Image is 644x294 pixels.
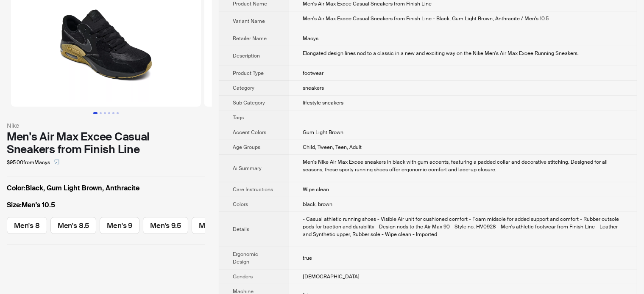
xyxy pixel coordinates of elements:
div: - Casual athletic running shoes - Visible Air unit for cushioned comfort - Foam midsole for added... [303,215,623,238]
span: Men's Air Max Excee Casual Sneakers from Finish Line [303,0,432,7]
label: available [50,217,96,234]
span: select [54,159,59,165]
span: Sub Category [233,99,265,106]
span: Care Instructions [233,186,273,193]
button: Go to slide 1 [93,112,98,114]
span: [DEMOGRAPHIC_DATA] [303,273,360,280]
label: available [7,217,47,234]
span: Ergonomic Design [233,251,258,265]
span: Details [233,226,249,233]
span: footwear [303,70,323,77]
span: Description [233,52,260,59]
label: available [100,217,139,234]
div: Men's Air Max Excee Casual Sneakers from Finish Line [7,130,205,156]
span: Age Groups [233,144,260,151]
span: Category [233,85,254,91]
span: Child, Tween, Teen, Adult [303,144,362,151]
span: Retailer Name [233,35,267,42]
span: Men's 8.5 [58,221,89,230]
span: Men's 10 [199,221,227,230]
span: Variant Name [233,18,265,25]
label: Black, Gum Light Brown, Anthracite [7,183,205,193]
label: available [143,217,188,234]
button: Go to slide 3 [104,112,106,114]
span: Macys [303,35,318,42]
div: Men's Nike Air Max Excee sneakers in black with gum accents, featuring a padded collar and decora... [303,158,623,173]
div: $95.00 from Macys [7,156,205,169]
button: Go to slide 2 [100,112,102,114]
button: Go to slide 6 [117,112,119,114]
span: Color : [7,184,25,192]
span: Colors [233,201,248,208]
span: Men's 9.5 [150,221,181,230]
div: Men's Air Max Excee Casual Sneakers from Finish Line - Black, Gum Light Brown, Anthracite / Men's... [303,15,623,22]
span: Gum Light Brown [303,129,343,136]
button: Go to slide 4 [108,112,110,114]
span: Size : [7,201,22,209]
span: Tags [233,114,244,121]
label: Men's 10.5 [7,200,205,210]
span: black, brown [303,201,332,208]
div: Nike [7,121,205,130]
span: Men's 9 [107,221,132,230]
span: Men's 8 [14,221,40,230]
span: true [303,255,312,261]
span: Ai Summary [233,165,262,172]
div: Elongated design lines nod to a classic in a new and exciting way on the Nike Men's Air Max Excee... [303,49,623,57]
span: Product Name [233,0,267,7]
span: Wipe clean [303,186,329,193]
span: Product Type [233,70,264,77]
span: Genders [233,273,253,280]
button: Go to slide 5 [112,112,114,114]
span: Accent Colors [233,129,266,136]
span: lifestyle sneakers [303,99,343,106]
label: available [192,217,234,234]
span: sneakers [303,85,324,91]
